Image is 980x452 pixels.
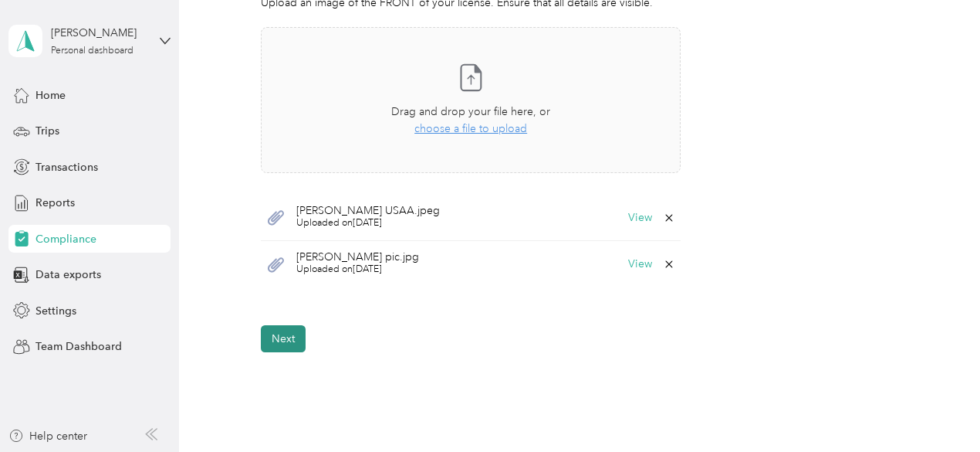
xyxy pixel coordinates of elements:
span: Drag and drop your file here, orchoose a file to upload [262,28,680,172]
span: Trips [35,123,59,139]
button: Next [261,325,306,352]
span: Team Dashboard [35,338,122,355]
span: Reports [35,195,75,211]
span: Data exports [35,267,101,283]
span: Transactions [35,159,98,175]
button: Help center [8,428,87,444]
iframe: Everlance-gr Chat Button Frame [894,365,980,452]
button: View [628,259,652,270]
span: Settings [35,303,76,319]
div: Personal dashboard [51,46,133,56]
span: [PERSON_NAME] pic.jpg [296,252,419,263]
button: View [628,212,652,223]
span: Compliance [35,231,96,247]
span: Drag and drop your file here, or [391,105,550,118]
div: [PERSON_NAME] [51,25,147,41]
span: Home [35,87,66,104]
span: [PERSON_NAME] USAA.jpeg [296,206,440,216]
span: choose a file to upload [414,122,527,135]
span: Uploaded on [DATE] [296,263,419,277]
span: Uploaded on [DATE] [296,216,440,230]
